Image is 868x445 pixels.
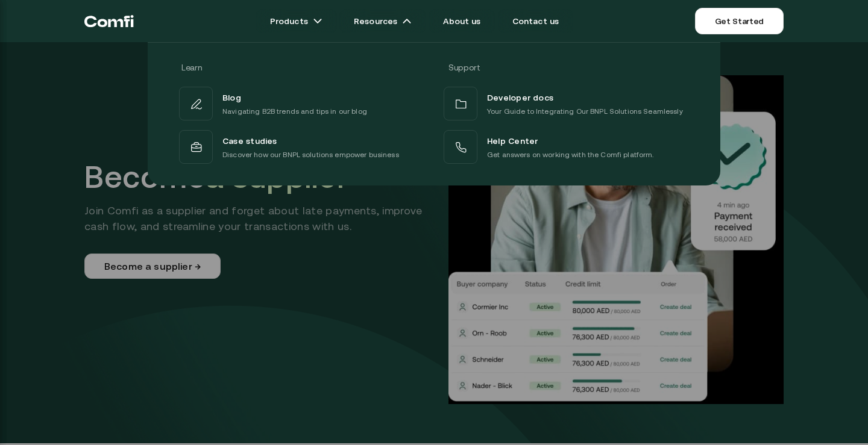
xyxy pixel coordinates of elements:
span: Case studies [222,133,277,149]
span: Blog [222,90,241,105]
span: Help Center [487,133,538,149]
a: BlogNavigating B2B trends and tips in our blog [177,84,427,123]
span: Learn [181,63,202,72]
span: Support [448,63,480,72]
p: Your Guide to Integrating Our BNPL Solutions Seamlessly [487,105,683,117]
a: Developer docsYour Guide to Integrating Our BNPL Solutions Seamlessly [441,84,691,123]
img: arrow icons [313,16,322,26]
p: Get answers on working with the Comfi platform. [487,149,654,161]
span: Developer docs [487,90,553,105]
a: Productsarrow icons [256,9,337,33]
a: Case studiesDiscover how our BNPL solutions empower business [177,128,427,166]
img: arrow icons [402,16,412,26]
a: Return to the top of the Comfi home page [84,3,134,39]
a: About us [429,9,495,33]
p: Discover how our BNPL solutions empower business [222,149,399,161]
a: Get Started [695,8,784,34]
a: Resourcesarrow icons [339,9,426,33]
a: Contact us [498,9,574,33]
p: Navigating B2B trends and tips in our blog [222,105,367,117]
a: Help CenterGet answers on working with the Comfi platform. [441,128,691,166]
